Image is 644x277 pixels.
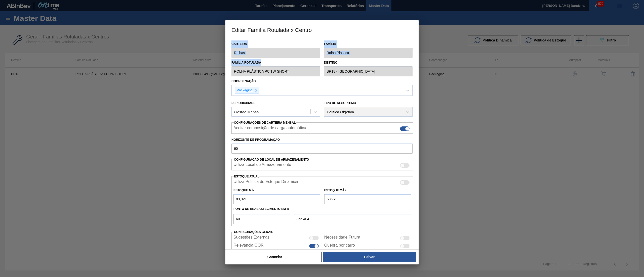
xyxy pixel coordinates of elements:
label: Estoque Máx. [324,189,347,192]
label: Relevância OOR [233,243,264,249]
div: Packaging [235,87,253,94]
label: Tipo de Algoritimo [324,101,356,105]
span: Configuração de Local de Armazenamento [234,158,309,161]
span: Configurações de Carteira Mensal [234,121,296,124]
label: Coordenação [231,79,256,83]
label: Carteira [231,40,320,48]
label: Quando ativada, o sistema irá exibir os estoques de diferentes locais de armazenamento. [233,162,291,168]
label: Família Rotulada [231,59,320,66]
label: Família [324,40,413,48]
button: Salvar [323,252,416,262]
button: Cancelar [228,252,322,262]
span: Configurações Gerais [234,230,273,234]
label: Aceitar composição de carga automática [233,126,306,132]
div: Gestão Mensal [234,110,260,114]
label: Estoque Atual [234,175,259,178]
label: Destino [324,59,413,66]
label: Ponto de Reabastecimento em % [233,207,289,211]
label: Sugestões Externas [233,235,269,241]
label: Horizonte de Programação [231,136,413,144]
label: Estoque Mín. [233,189,255,192]
label: Periodicidade [231,101,255,105]
label: Quando ativada, o sistema irá usar os estoques usando a Política de Estoque Dinâmica. [233,179,298,186]
h3: Editar Família Rotulada x Centro [225,20,419,39]
label: Quebra por carro [324,243,355,249]
label: Necessidade Futura [324,235,360,241]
